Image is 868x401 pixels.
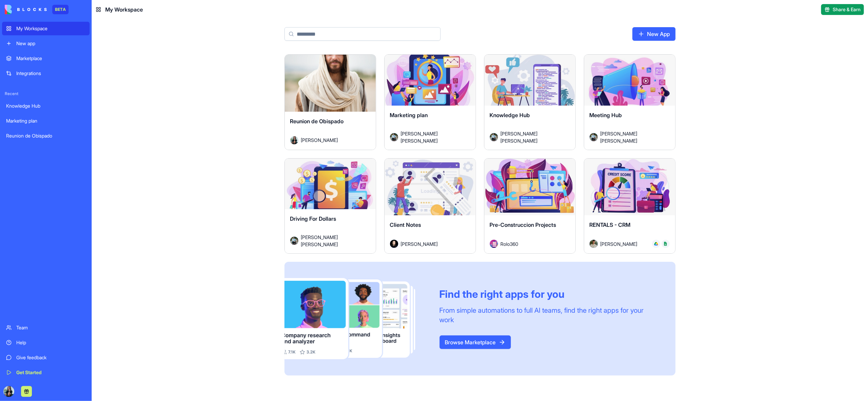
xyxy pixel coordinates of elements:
[484,54,576,150] a: Knowledge HubAvatar[PERSON_NAME] [PERSON_NAME]
[2,114,90,128] a: Marketing plan
[440,335,511,349] a: Browse Marketplace
[16,40,86,47] div: New app
[501,130,565,144] span: [PERSON_NAME] [PERSON_NAME]
[5,5,47,14] img: logo
[3,386,14,397] img: PHOTO-2025-09-15-15-09-07_ggaris.jpg
[590,133,598,141] img: Avatar
[390,221,421,228] span: Client Notes
[6,117,86,124] div: Marketing plan
[2,52,90,65] a: Marketplace
[2,91,90,96] span: Recent
[105,5,143,14] span: My Workspace
[284,278,429,359] img: Frame_181_egmpey.png
[401,240,438,248] span: [PERSON_NAME]
[584,158,676,254] a: RENTALS - CRMAvatar[PERSON_NAME]
[490,221,556,228] span: Pre-Construccion Projects
[654,242,658,246] img: drive_kozyt7.svg
[301,136,338,144] span: [PERSON_NAME]
[664,242,668,246] img: Google_Sheets_logo__2014-2020_dyqxdz.svg
[440,288,659,300] div: Find the right apps for you
[16,25,86,32] div: My Workspace
[16,55,86,62] div: Marketplace
[16,369,86,376] div: Get Started
[601,240,638,248] span: [PERSON_NAME]
[290,215,336,222] span: Driving For Dollars
[821,4,864,15] button: Share & Earn
[290,237,298,245] img: Avatar
[2,67,90,80] a: Integrations
[2,351,90,364] a: Give feedback
[590,112,622,119] span: Meeting Hub
[401,130,465,144] span: [PERSON_NAME] [PERSON_NAME]
[16,70,86,77] div: Integrations
[490,112,530,119] span: Knowledge Hub
[301,234,365,248] span: [PERSON_NAME] [PERSON_NAME]
[440,306,659,325] div: From simple automations to full AI teams, find the right apps for your work
[2,336,90,349] a: Help
[384,54,476,150] a: Marketing planAvatar[PERSON_NAME] [PERSON_NAME]
[590,240,598,248] img: Avatar
[16,339,86,346] div: Help
[384,158,476,254] a: Client NotesAvatar[PERSON_NAME]
[5,5,69,14] a: BETA
[490,240,498,248] img: Avatar
[6,103,86,109] div: Knowledge Hub
[632,27,676,41] a: New App
[2,37,90,50] a: New app
[833,6,861,13] span: Share & Earn
[290,136,298,144] img: Avatar
[290,118,344,125] span: Reunion de Obispado
[2,99,90,113] a: Knowledge Hub
[390,112,428,119] span: Marketing plan
[490,133,498,141] img: Avatar
[2,129,90,143] a: Reunion de Obispado
[390,240,398,248] img: Avatar
[484,158,576,254] a: Pre-Construccion ProjectsAvatarRolo360
[16,354,86,361] div: Give feedback
[52,5,69,14] div: BETA
[16,324,86,331] div: Team
[2,22,90,35] a: My Workspace
[284,54,376,150] a: Reunion de ObispadoAvatar[PERSON_NAME]
[601,130,664,144] span: [PERSON_NAME] [PERSON_NAME]
[501,240,519,248] span: Rolo360
[590,221,631,228] span: RENTALS - CRM
[584,54,676,150] a: Meeting HubAvatar[PERSON_NAME] [PERSON_NAME]
[2,321,90,334] a: Team
[390,133,398,141] img: Avatar
[2,366,90,379] a: Get Started
[284,158,376,254] a: Driving For DollarsAvatar[PERSON_NAME] [PERSON_NAME]
[6,132,86,139] div: Reunion de Obispado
